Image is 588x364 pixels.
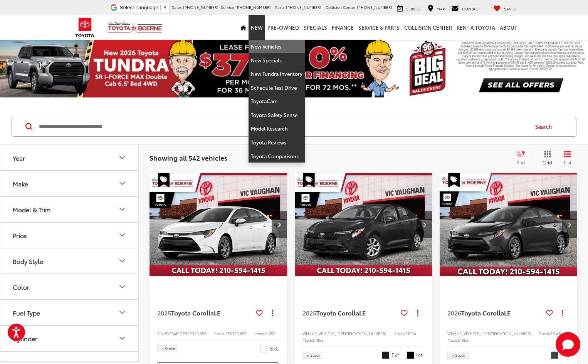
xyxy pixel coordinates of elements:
[249,54,305,67] a: New Specials
[405,330,416,336] span: 51094
[249,81,305,95] a: Schedule Test Drive
[437,6,445,12] span: Map
[513,150,534,166] button: Select sort value
[357,4,392,10] span: [PHONE_NUMBER]
[249,15,265,40] a: New
[447,330,455,336] span: VIN:
[157,309,253,317] a: 2025Toyota CorollaLE
[157,330,165,336] span: VIN:
[462,6,480,12] span: Contact
[460,337,469,343] span: 1852
[448,173,460,188] span: Special
[517,159,525,165] span: Sort
[149,173,288,276] a: 2025 Toyota Corolla LE2025 Toyota Corolla LE2025 Toyota Corolla LE2025 Toyota Corolla LE
[382,351,390,359] span: Midnight Black Metallic
[294,173,433,277] img: 2025 Toyota Corolla LE
[235,4,271,10] span: [PHONE_NUMBER]
[450,353,465,357] span: In Stock
[13,231,27,239] div: Price
[214,308,220,317] span: LE
[249,108,305,122] a: Toyota Safety Sense
[118,256,127,265] div: Body Style
[38,117,528,136] input: Search by Make, Model, or Keyword
[160,347,175,351] span: In Stock
[13,283,29,290] div: Color
[564,159,571,165] span: List
[260,345,268,352] span: Ice Cap
[556,332,580,357] button: Toggle Chat Window
[556,306,570,319] button: Actions
[455,330,531,336] span: [US_VEHICLE_IDENTIFICATION_NUMBER]
[165,330,207,336] span: 5YFB4MDE9SP32D857
[118,205,127,214] div: Model & Trim
[172,4,182,10] span: Sales
[171,308,214,317] span: Toyota Corolla
[13,180,28,187] div: Make
[504,308,511,317] span: LE
[13,257,43,265] div: Body Style
[356,15,402,40] a: Service & Parts: Opens in a new tab
[0,197,139,222] button: Model & TrimModel & Trim
[149,173,288,277] img: 2025 Toyota Corolla LE
[447,308,461,317] span: 2026
[249,136,305,149] a: Toyota Reviews
[534,150,558,166] button: Grid View
[359,308,366,317] span: LE
[0,223,139,248] button: PricePrice
[13,335,37,342] div: Cylinder
[71,15,99,40] img: Toyota
[439,173,578,276] div: 2026 Toyota Corolla LE 0
[411,306,424,319] button: Actions
[13,206,50,213] div: Model & Trim
[417,310,418,316] span: dropdown dots
[497,15,519,40] a: About
[238,15,249,40] a: Home
[0,326,139,351] button: CylinderCylinder
[183,4,218,10] span: [PHONE_NUMBER]
[149,173,288,276] div: 2025 Toyota Corolla LE 0
[270,345,279,352] span: Ext.
[302,337,315,343] span: Model:
[221,4,234,10] span: Service
[249,149,305,163] a: Toyota Comparisons
[157,308,171,317] span: 2025
[0,300,139,325] button: Fuel TypeFuel Type
[275,4,285,10] span: Parts
[528,117,563,136] button: Search
[302,309,398,317] a: 2025Toyota CorollaLE
[310,330,386,336] span: [US_VEHICLE_IDENTIFICATION_NUMBER]
[118,179,127,188] div: Make
[118,334,127,343] div: Cylinder
[13,154,25,161] div: Year
[556,332,580,357] svg: Start Chat
[447,337,460,343] span: Model:
[286,4,321,10] span: [PHONE_NUMBER]
[439,173,578,276] a: 2026 Toyota Corolla LE2026 Toyota Corolla LE2026 Toyota Corolla LE2026 Toyota Corolla LE
[447,309,543,317] a: 2026Toyota CorollaLE
[272,310,273,316] span: dropdown dots
[491,4,519,12] a: My Saved Vehicles
[416,351,424,359] span: Int.
[562,310,563,316] span: dropdown dots
[249,122,305,136] a: Model Research
[329,15,356,40] a: Finance
[0,171,139,196] button: MakeMake
[254,330,267,336] span: Model:
[249,94,305,108] a: ToyotaCare
[426,4,447,12] a: Map
[454,15,497,40] a: Rent a Toyota
[265,15,301,40] a: Pre-Owned
[302,330,310,336] span: VIN:
[417,211,432,238] button: Next image
[551,351,558,359] span: Underground
[118,230,127,240] div: Price
[225,330,247,336] span: STK32D857
[108,21,163,34] img: Vic Vaughan Toyota of Boerne
[543,159,552,166] span: Grid
[158,173,170,188] span: Special
[150,153,227,162] span: Showing all 542 vehicles
[391,351,401,359] span: Ext.
[550,330,561,336] span: 60148
[0,145,139,170] button: YearYear
[395,4,423,12] a: Service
